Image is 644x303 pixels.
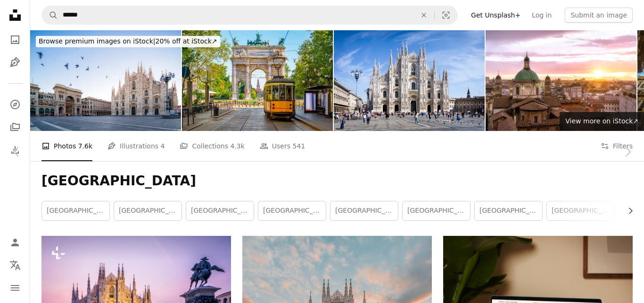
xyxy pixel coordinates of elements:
a: [GEOGRAPHIC_DATA] [42,201,109,220]
a: [GEOGRAPHIC_DATA] [547,201,614,220]
button: Filters [601,131,633,161]
button: Search Unsplash [42,6,58,24]
img: the Piazza del Duomo at dawn [30,30,181,131]
a: Photos [6,30,25,49]
a: Explore [6,95,25,114]
a: [GEOGRAPHIC_DATA] [114,201,182,220]
a: [GEOGRAPHIC_DATA] [186,201,254,220]
div: 20% off at iStock ↗ [36,36,220,47]
button: Clear [413,6,434,24]
img: Holidays in Italy - Piazza Duomo in Milan [334,30,485,131]
button: Menu [6,278,25,297]
h1: [GEOGRAPHIC_DATA] [41,173,633,190]
span: 4 [161,141,165,151]
a: Log in / Sign up [6,233,25,252]
a: Illustrations [6,53,25,72]
a: [GEOGRAPHIC_DATA] [258,201,326,220]
img: Milan skyline with church cupolas, Italy [486,30,636,131]
span: View more on iStock ↗ [565,117,638,125]
a: [GEOGRAPHIC_DATA] [330,201,398,220]
a: Illustrations 4 [107,131,165,161]
span: Browse premium images on iStock | [39,37,155,45]
button: Visual search [435,6,457,24]
a: View more on iStock↗ [560,112,644,131]
a: [GEOGRAPHIC_DATA] [403,201,470,220]
img: Yellow tram in Milan [182,30,333,131]
a: Get Unsplash+ [465,8,526,23]
a: Collections 4.3k [180,131,244,161]
span: 541 [293,141,305,151]
button: scroll list to the right [622,201,633,220]
button: Language [6,256,25,275]
a: Log in [526,8,557,23]
a: Browse premium images on iStock|20% off at iStock↗ [30,30,226,53]
button: Submit an image [565,8,633,23]
a: Users 541 [260,131,305,161]
a: Next [611,106,644,197]
span: 4.3k [230,141,244,151]
a: [GEOGRAPHIC_DATA] [475,201,542,220]
form: Find visuals sitewide [41,6,458,25]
